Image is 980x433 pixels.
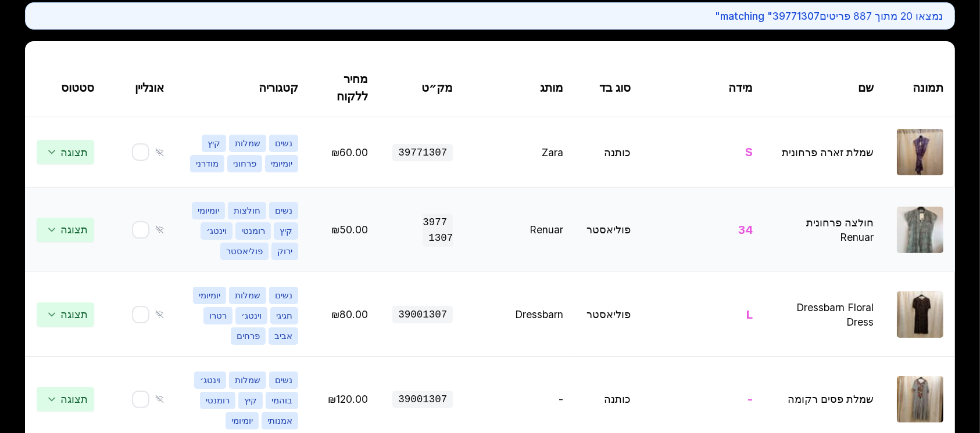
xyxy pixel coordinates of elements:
[310,59,379,117] th: מחיר ללקוח
[575,272,642,357] td: פוליאסטר
[764,59,885,117] th: שם
[575,117,642,187] td: כותנה
[220,243,269,260] span: פוליאסטר
[274,222,298,240] span: קיץ
[642,117,764,187] td: S
[227,155,262,172] span: פרחוני
[201,222,233,240] span: וינטג׳
[897,129,943,175] img: שמלת זארה פרחונית
[229,135,266,152] span: שמלות
[464,272,575,357] td: Dressbarn
[423,214,453,247] span: 3977 1307
[464,59,575,117] th: מותג
[228,202,266,219] span: חולצות
[642,59,764,117] th: מידה
[235,307,267,324] span: וינטג׳
[192,202,225,219] span: יומיומי
[200,392,235,409] span: רומנטי
[226,412,259,430] span: יומיומי
[271,243,298,260] span: ירוק
[392,391,453,408] span: 39001307
[764,187,885,272] td: חולצה פרחונית Renuar
[715,10,820,22] span: matching " 39771307 "
[229,371,266,389] span: שמלות
[270,307,298,324] span: חגיגי
[464,187,575,272] td: Renuar
[269,371,298,389] span: נשים
[202,135,226,152] span: קיץ
[37,140,94,164] span: Change status
[37,9,943,23] p: נמצאו 20 מתוך 887 פריטים
[380,59,465,117] th: מק״ט
[269,135,298,152] span: נשים
[575,59,642,117] th: סוג בד
[897,291,943,338] img: Dressbarn Floral Dress
[37,387,94,412] span: Change status
[37,302,94,327] span: Change status
[194,371,226,389] span: וינטג׳
[37,218,94,242] span: Change status
[331,308,368,320] span: Edit price
[464,117,575,187] td: Zara
[193,287,226,304] span: יומיומי
[266,392,298,409] span: בוהמי
[885,59,955,117] th: תמונה
[764,117,885,187] td: שמלת זארה פרחונית
[106,59,176,117] th: אונליין
[262,412,298,430] span: אמנותי
[269,202,298,219] span: נשים
[331,223,368,236] span: Edit price
[897,207,943,253] img: חולצה פרחונית Renuar
[392,306,453,323] span: 39001307
[642,272,764,357] td: L
[392,144,453,161] span: 39771307
[235,222,271,240] span: רומנטי
[176,59,310,117] th: קטגוריה
[229,287,266,304] span: שמלות
[231,327,266,345] span: פרחים
[575,187,642,272] td: פוליאסטר
[238,392,263,409] span: קיץ
[328,393,368,405] span: Edit price
[331,146,368,158] span: Edit price
[269,287,298,304] span: נשים
[203,307,233,324] span: רטרו
[265,155,298,172] span: יומיומי
[642,187,764,272] td: 34
[897,376,943,423] img: שמלת פסים רקומה
[764,272,885,357] td: Dressbarn Floral Dress
[269,327,298,345] span: אביב
[25,59,106,117] th: סטטוס
[190,155,224,172] span: מודרני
